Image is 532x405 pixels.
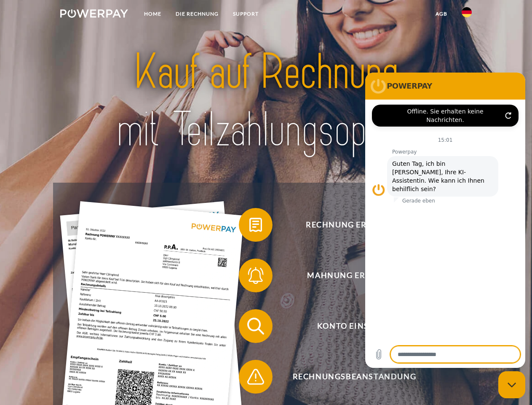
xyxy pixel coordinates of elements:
[251,360,457,394] span: Rechnungsbeanstandung
[80,40,452,162] img: title-powerpay_de.svg
[428,6,454,22] a: agb
[245,316,266,337] img: qb_search.svg
[137,6,168,22] a: Home
[365,73,525,368] iframe: Messaging-Fenster
[498,371,525,398] iframe: Schaltfläche zum Öffnen des Messaging-Fensters; Konversation läuft
[245,214,266,235] img: qb_bill.svg
[251,309,457,343] span: Konto einsehen
[245,366,266,387] img: qb_warning.svg
[462,7,472,17] img: de
[239,259,458,292] button: Mahnung erhalten?
[251,259,457,292] span: Mahnung erhalten?
[239,360,458,394] button: Rechnungsbeanstandung
[168,6,226,22] a: DIE RECHNUNG
[239,309,458,343] button: Konto einsehen
[60,9,128,18] img: logo-powerpay-white.svg
[239,208,458,242] button: Rechnung erhalten?
[226,6,266,22] a: SUPPORT
[251,208,457,242] span: Rechnung erhalten?
[245,265,266,286] img: qb_bell.svg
